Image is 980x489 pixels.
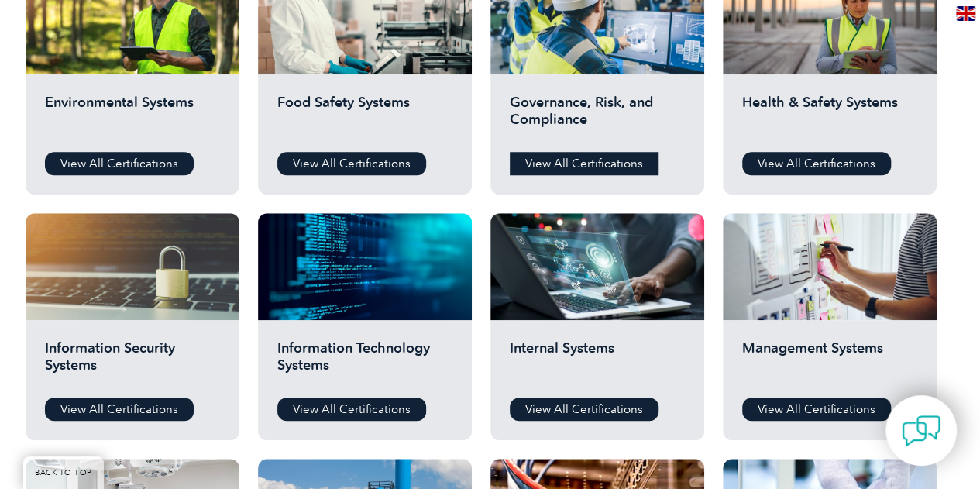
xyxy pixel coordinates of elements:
h2: Internal Systems [510,339,685,386]
h2: Information Technology Systems [277,339,452,386]
a: View All Certifications [277,398,426,421]
h2: Governance, Risk, and Compliance [510,94,685,140]
a: View All Certifications [510,398,658,421]
h2: Information Security Systems [45,339,220,386]
a: View All Certifications [742,152,891,175]
a: View All Certifications [510,152,658,175]
h2: Food Safety Systems [277,94,452,140]
h2: Health & Safety Systems [742,94,917,140]
a: View All Certifications [45,398,194,421]
a: BACK TO TOP [23,456,104,489]
a: View All Certifications [45,152,194,175]
h2: Environmental Systems [45,94,220,140]
h2: Management Systems [742,339,917,386]
a: View All Certifications [742,398,891,421]
a: View All Certifications [277,152,426,175]
img: en [956,6,975,21]
img: contact-chat.png [902,412,940,450]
